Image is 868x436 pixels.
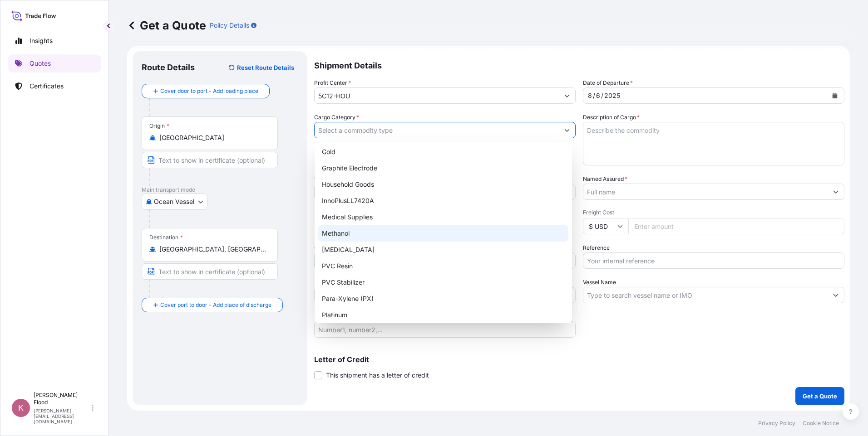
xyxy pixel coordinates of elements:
[210,21,249,30] p: Policy Details
[583,287,828,303] input: Type to search vessel name or IMO
[142,186,298,194] p: Main transport mode
[583,278,616,287] label: Vessel Name
[30,36,53,45] p: Insights
[154,197,194,206] span: Ocean Vessel
[142,62,195,73] p: Route Details
[314,51,844,78] p: Shipment Details
[828,184,844,200] button: Show suggestions
[159,133,266,142] input: Origin
[583,113,640,122] label: Description of Cargo
[318,225,568,242] div: Methanol
[603,90,621,101] div: year,
[34,408,90,424] p: [PERSON_NAME][EMAIL_ADDRESS][DOMAIN_NAME]
[803,392,837,401] p: Get a Quote
[318,274,568,291] div: PVC Stabilizer
[318,307,568,323] div: Platinum
[314,174,576,182] span: Commercial Invoice Value
[758,420,795,427] p: Privacy Policy
[18,403,24,412] span: K
[559,122,575,138] button: Show suggestions
[314,78,351,87] label: Profit Center
[142,194,207,210] button: Select transport
[318,291,568,307] div: Para-Xylene (PX)
[149,122,169,130] div: Origin
[160,300,271,310] span: Cover port to door - Add place of discharge
[828,287,844,303] button: Show suggestions
[159,245,266,254] input: Destination
[583,209,844,216] span: Freight Cost
[314,312,360,321] label: Marks & Numbers
[559,87,575,104] button: Show suggestions
[318,242,568,258] div: [MEDICAL_DATA]
[583,184,828,200] input: Full name
[601,90,603,101] div: /
[583,174,627,184] label: Named Assured
[237,63,294,72] p: Reset Route Details
[315,122,559,138] input: Select a commodity type
[587,90,593,101] div: month,
[593,90,595,101] div: /
[318,193,568,209] div: InnoPlusLL7420A
[160,87,258,96] span: Cover door to port - Add loading place
[318,258,568,274] div: PVC Resin
[314,113,359,122] label: Cargo Category
[326,371,429,380] span: This shipment has a letter of credit
[318,209,568,225] div: Medical Supplies
[318,160,568,176] div: Graphite Electrode
[628,218,844,234] input: Enter amount
[803,420,839,427] p: Cookie Notice
[318,176,568,193] div: Household Goods
[142,263,278,280] input: Text to appear on certificate
[314,321,576,338] input: Number1, number2,...
[142,152,278,168] input: Text to appear on certificate
[314,356,844,363] p: Letter of Credit
[314,243,344,252] label: CIF Markup
[583,78,633,87] span: Date of Departure
[149,234,183,241] div: Destination
[30,82,64,91] p: Certificates
[314,252,332,269] div: %
[34,392,90,406] p: [PERSON_NAME] Flood
[314,278,576,285] span: Duty Cost
[828,88,842,103] button: Calendar
[583,243,610,252] label: Reference
[583,252,844,269] input: Your internal reference
[315,87,559,104] input: Type to search a profit center
[595,90,601,101] div: day,
[127,18,206,33] p: Get a Quote
[318,144,568,160] div: Gold
[30,59,51,68] p: Quotes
